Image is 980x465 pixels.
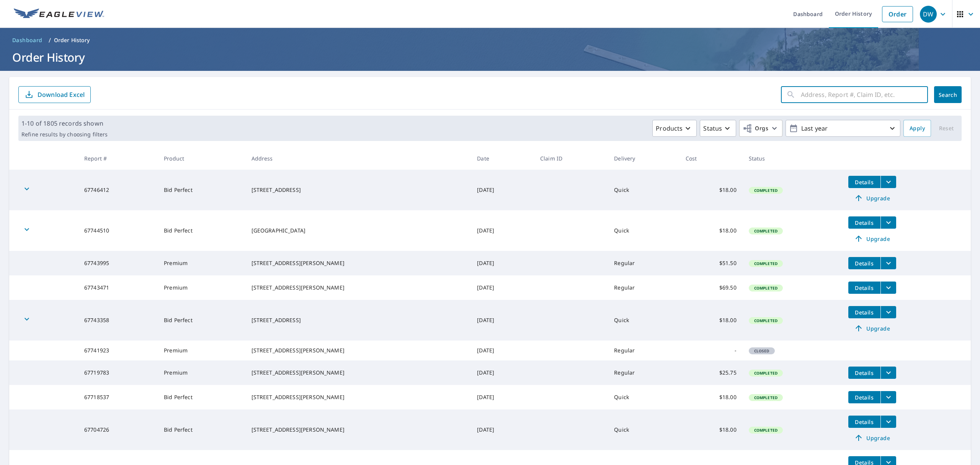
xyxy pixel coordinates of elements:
[78,275,158,300] td: 67743471
[880,306,896,318] button: filesDropdownBtn-67743358
[703,124,722,133] p: Status
[750,370,782,376] span: Completed
[848,432,896,444] a: Upgrade
[252,426,465,434] div: [STREET_ADDRESS][PERSON_NAME]
[652,120,697,137] button: Products
[78,251,158,275] td: 67743995
[608,170,679,210] td: Quick
[608,210,679,251] td: Quick
[252,369,465,377] div: [STREET_ADDRESS][PERSON_NAME]
[608,275,679,300] td: Regular
[848,282,880,294] button: detailsBtn-67743471
[853,193,892,203] span: Upgrade
[750,395,782,400] span: Completed
[471,251,534,275] td: [DATE]
[679,147,743,170] th: Cost
[679,385,743,409] td: $18.00
[679,409,743,450] td: $18.00
[158,360,245,385] td: Premium
[848,391,880,403] button: detailsBtn-67718537
[750,228,782,234] span: Completed
[471,385,534,409] td: [DATE]
[853,260,876,267] span: Details
[848,192,896,204] a: Upgrade
[158,251,245,275] td: Premium
[880,367,896,379] button: filesDropdownBtn-67719783
[252,284,465,291] div: [STREET_ADDRESS][PERSON_NAME]
[608,360,679,385] td: Regular
[679,341,743,360] td: -
[880,416,896,428] button: filesDropdownBtn-67704726
[49,36,51,45] li: /
[21,131,108,138] p: Refine results by choosing filters
[853,178,876,186] span: Details
[252,393,465,401] div: [STREET_ADDRESS][PERSON_NAME]
[679,210,743,251] td: $18.00
[750,188,782,193] span: Completed
[471,409,534,450] td: [DATE]
[940,91,955,98] span: Search
[245,147,471,170] th: Address
[158,300,245,341] td: Bid Perfect
[679,300,743,341] td: $18.00
[158,341,245,360] td: Premium
[608,409,679,450] td: Quick
[78,360,158,385] td: 67719783
[750,427,782,433] span: Completed
[78,170,158,210] td: 67746412
[848,367,880,379] button: detailsBtn-67719783
[158,275,245,300] td: Premium
[608,341,679,360] td: Regular
[9,34,46,46] a: Dashboard
[252,186,465,194] div: [STREET_ADDRESS]
[739,120,782,137] button: Orgs
[848,176,880,188] button: detailsBtn-67746412
[848,257,880,269] button: detailsBtn-67743995
[880,391,896,403] button: filesDropdownBtn-67718537
[880,257,896,269] button: filesDropdownBtn-67743995
[78,147,158,170] th: Report #
[679,360,743,385] td: $25.75
[252,259,465,267] div: [STREET_ADDRESS][PERSON_NAME]
[608,251,679,275] td: Regular
[848,322,896,334] a: Upgrade
[471,341,534,360] td: [DATE]
[158,409,245,450] td: Bid Perfect
[158,170,245,210] td: Bid Perfect
[679,251,743,275] td: $51.50
[920,6,937,23] div: DW
[750,261,782,266] span: Completed
[880,176,896,188] button: filesDropdownBtn-67746412
[12,36,42,44] span: Dashboard
[252,227,465,234] div: [GEOGRAPHIC_DATA]
[252,316,465,324] div: [STREET_ADDRESS]
[786,120,900,137] button: Last year
[534,147,608,170] th: Claim ID
[9,49,971,65] h1: Order History
[853,309,876,316] span: Details
[853,324,892,333] span: Upgrade
[471,360,534,385] td: [DATE]
[471,210,534,251] td: [DATE]
[848,306,880,318] button: detailsBtn-67743358
[801,84,928,105] input: Address, Report #, Claim ID, etc.
[158,210,245,251] td: Bid Perfect
[880,282,896,294] button: filesDropdownBtn-67743471
[608,385,679,409] td: Quick
[38,90,85,99] p: Download Excel
[679,170,743,210] td: $18.00
[471,147,534,170] th: Date
[853,234,892,243] span: Upgrade
[78,385,158,409] td: 67718537
[743,124,768,133] span: Orgs
[471,300,534,341] td: [DATE]
[14,8,104,20] img: EV Logo
[853,433,892,442] span: Upgrade
[471,275,534,300] td: [DATE]
[608,147,679,170] th: Delivery
[848,216,880,229] button: detailsBtn-67744510
[158,147,245,170] th: Product
[158,385,245,409] td: Bid Perfect
[853,394,876,401] span: Details
[910,124,925,133] span: Apply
